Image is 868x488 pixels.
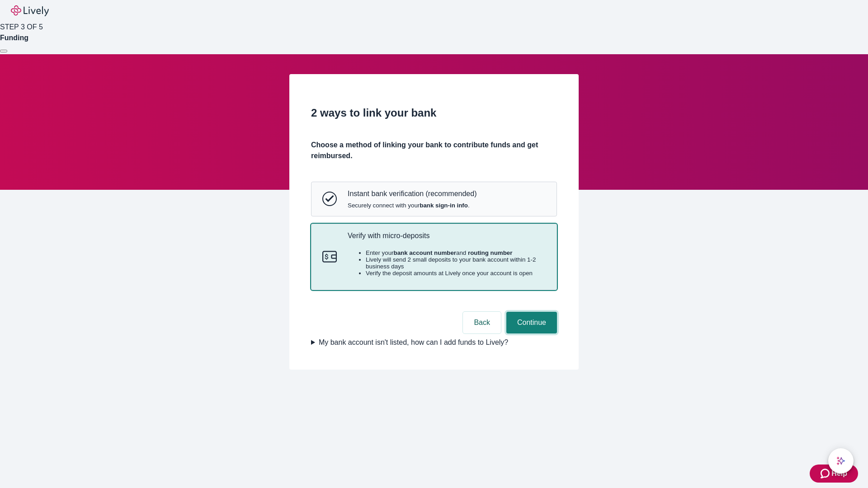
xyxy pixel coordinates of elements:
strong: routing number [468,249,512,256]
li: Verify the deposit amounts at Lively once your account is open [366,270,546,277]
p: Verify with micro-deposits [348,231,546,240]
button: Micro-depositsVerify with micro-depositsEnter yourbank account numberand routing numberLively wil... [311,224,557,290]
li: Lively will send 2 small deposits to your bank account within 1-2 business days [366,256,546,270]
svg: Instant bank verification [322,192,337,206]
svg: Lively AI Assistant [836,456,845,465]
button: Continue [506,312,557,333]
li: Enter your and [366,249,546,256]
span: Help [831,468,847,479]
button: Instant bank verificationInstant bank verification (recommended)Securely connect with yourbank si... [311,182,557,216]
button: Zendesk support iconHelp [810,465,858,483]
img: Lively [11,5,49,16]
h2: 2 ways to link your bank [311,105,557,121]
h4: Choose a method of linking your bank to contribute funds and get reimbursed. [311,140,557,161]
svg: Zendesk support icon [821,468,831,479]
summary: My bank account isn't listed, how can I add funds to Lively? [311,337,557,348]
span: Securely connect with your . [348,202,476,209]
svg: Micro-deposits [322,249,337,264]
button: chat [828,448,854,474]
button: Back [463,312,501,333]
p: Instant bank verification (recommended) [348,189,476,198]
strong: bank account number [394,249,457,256]
strong: bank sign-in info [420,202,468,209]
